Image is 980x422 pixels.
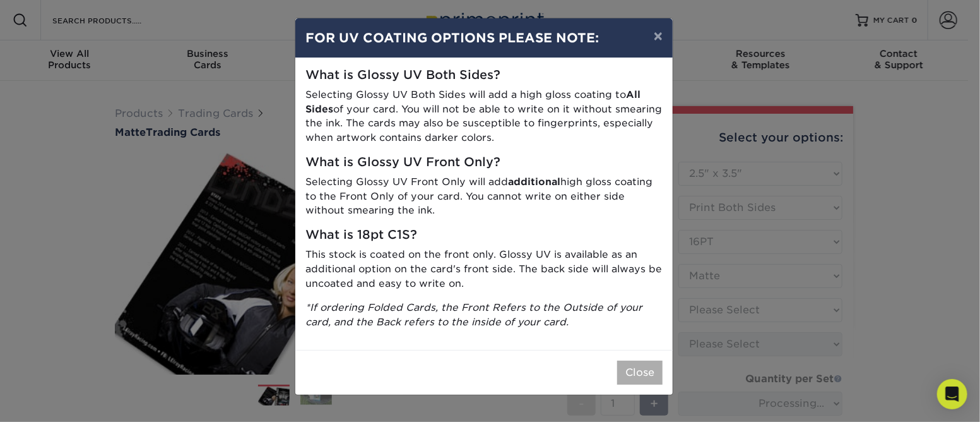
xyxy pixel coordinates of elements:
h5: What is Glossy UV Both Sides? [305,68,663,83]
p: This stock is coated on the front only. Glossy UV is available as an additional option on the car... [305,248,663,291]
p: Selecting Glossy UV Both Sides will add a high gloss coating to of your card. You will not be abl... [305,88,663,145]
button: × [644,18,673,54]
h5: What is Glossy UV Front Only? [305,155,663,170]
button: Close [617,361,663,385]
strong: All Sides [305,88,641,115]
p: Selecting Glossy UV Front Only will add high gloss coating to the Front Only of your card. You ca... [305,175,663,218]
h5: What is 18pt C1S? [305,228,663,243]
i: *If ordering Folded Cards, the Front Refers to the Outside of your card, and the Back refers to t... [305,301,642,328]
h4: FOR UV COATING OPTIONS PLEASE NOTE: [305,28,663,47]
div: Open Intercom Messenger [937,379,967,409]
strong: additional [508,176,560,188]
